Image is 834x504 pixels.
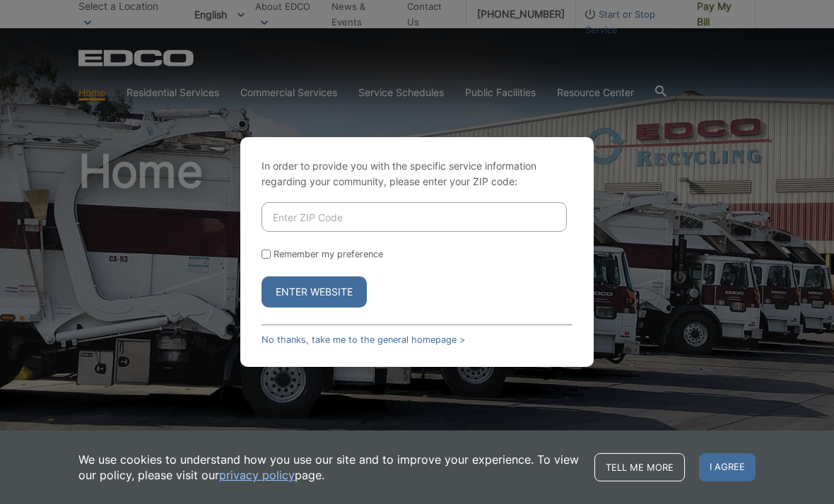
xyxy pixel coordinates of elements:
a: privacy policy [219,467,295,483]
label: Remember my preference [274,249,383,259]
span: I agree [699,453,756,481]
a: No thanks, take me to the general homepage > [262,334,465,345]
button: Enter Website [262,276,367,307]
a: Tell me more [594,453,685,481]
p: We use cookies to understand how you use our site and to improve your experience. To view our pol... [78,452,580,483]
p: In order to provide you with the specific service information regarding your community, please en... [262,158,572,189]
input: Enter ZIP Code [262,202,567,232]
